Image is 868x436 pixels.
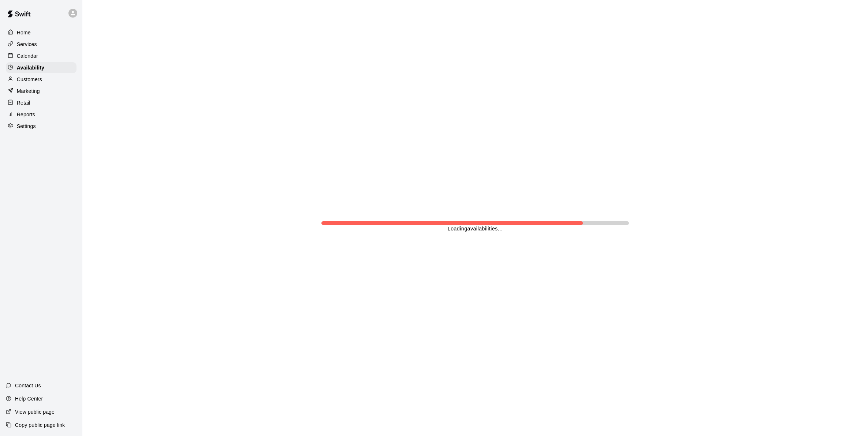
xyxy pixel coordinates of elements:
[17,87,40,95] p: Marketing
[17,99,30,106] p: Retail
[6,62,77,73] a: Availability
[17,29,31,36] p: Home
[6,121,77,132] a: Settings
[15,421,65,429] p: Copy public page link
[17,123,36,130] p: Settings
[6,39,77,50] a: Services
[6,86,77,97] a: Marketing
[6,50,77,61] a: Calendar
[15,382,41,389] p: Contact Us
[6,74,77,85] a: Customers
[17,76,42,83] p: Customers
[17,64,44,71] p: Availability
[6,109,77,120] a: Reports
[17,52,38,60] p: Calendar
[15,408,55,416] p: View public page
[17,41,37,48] p: Services
[15,395,43,402] p: Help Center
[6,27,77,38] a: Home
[448,225,503,233] p: Loading availabilities ...
[6,97,77,108] a: Retail
[17,111,35,118] p: Reports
